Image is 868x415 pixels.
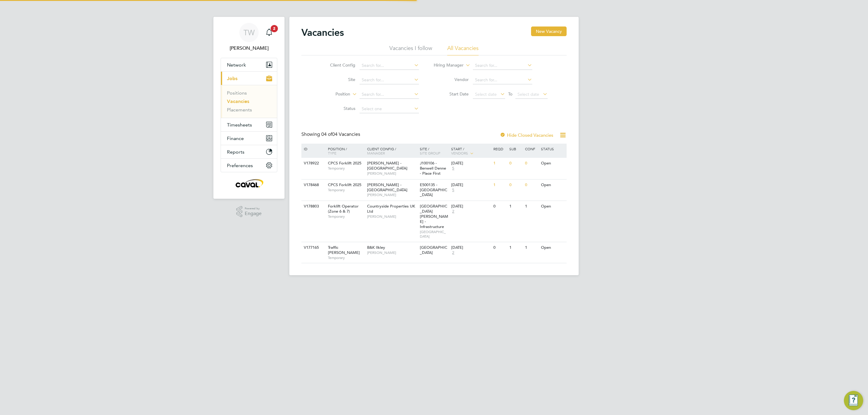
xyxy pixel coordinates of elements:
[500,132,553,138] label: Hide Closed Vacancies
[450,144,492,159] div: Start /
[420,161,446,176] span: J100106 - Benwell Denne - Place First
[524,242,539,253] div: 1
[227,76,237,81] span: Jobs
[508,201,524,212] div: 1
[360,61,419,70] input: Search for...
[451,166,455,171] span: 5
[451,151,468,155] span: Vendors
[367,151,385,155] span: Manager
[328,161,361,166] span: CPCS Forklift 2025
[227,90,247,96] a: Positions
[492,242,508,253] div: 0
[227,98,249,104] a: Vacancies
[451,209,455,214] span: 2
[328,214,364,219] span: Temporary
[328,151,336,155] span: Type
[492,144,508,154] div: Reqd
[227,122,252,128] span: Timesheets
[221,118,277,131] button: Timesheets
[418,144,450,158] div: Site /
[221,85,277,118] div: Jobs
[434,77,469,82] label: Vendor
[360,76,419,84] input: Search for...
[506,90,514,98] span: To
[451,250,455,255] span: 2
[434,91,469,97] label: Start Date
[302,201,323,212] div: V178803
[301,27,344,39] h2: Vacancies
[302,144,323,154] div: ID
[451,183,490,188] div: [DATE]
[420,229,448,239] span: [GEOGRAPHIC_DATA]
[302,179,323,191] div: V178468
[451,245,490,250] div: [DATE]
[328,204,359,214] span: Forklift Operator (Zone 6 & 7)
[524,144,539,154] div: Conf
[508,158,524,169] div: 0
[321,131,332,137] span: 04 of
[473,76,532,84] input: Search for...
[227,62,246,68] span: Network
[366,144,418,158] div: Client Config /
[321,77,355,82] label: Site
[328,182,361,187] span: CPCS Forklift 2025
[539,201,566,212] div: Open
[492,201,508,212] div: 0
[451,188,455,193] span: 5
[227,163,253,168] span: Preferences
[508,179,524,191] div: 0
[360,90,419,99] input: Search for...
[328,255,364,260] span: Temporary
[451,161,490,166] div: [DATE]
[539,242,566,253] div: Open
[367,161,407,171] span: [PERSON_NAME] - [GEOGRAPHIC_DATA]
[328,188,364,192] span: Temporary
[221,132,277,145] button: Finance
[531,27,567,36] button: New Vacancy
[420,204,448,229] span: [GEOGRAPHIC_DATA][PERSON_NAME] - Infrastructure
[302,242,323,253] div: V177165
[234,178,264,188] img: caval-logo-retina.png
[367,171,417,176] span: [PERSON_NAME]
[328,166,364,171] span: Temporary
[508,144,524,154] div: Sub
[301,131,361,138] div: Showing
[244,29,255,36] span: TW
[321,106,355,111] label: Status
[492,179,508,191] div: 1
[321,62,355,68] label: Client Config
[221,23,277,52] a: TW[PERSON_NAME]
[367,250,417,255] span: [PERSON_NAME]
[524,179,539,191] div: 0
[302,158,323,169] div: V178922
[539,179,566,191] div: Open
[367,214,417,219] span: [PERSON_NAME]
[321,131,360,137] span: 04 Vacancies
[524,158,539,169] div: 0
[221,45,277,52] span: Tim Wells
[360,105,419,113] input: Select one
[323,144,366,158] div: Position /
[539,158,566,169] div: Open
[447,45,479,55] li: All Vacancies
[221,159,277,172] button: Preferences
[367,182,407,192] span: [PERSON_NAME] - [GEOGRAPHIC_DATA]
[213,17,285,199] nav: Main navigation
[367,204,415,214] span: Countryside Properties UK Ltd
[420,182,447,198] span: E500135 - [GEOGRAPHIC_DATA]
[245,206,262,211] span: Powered by
[367,245,385,250] span: B&K Ilkley
[328,245,360,255] span: Traffic [PERSON_NAME]
[517,92,539,97] span: Select date
[316,91,350,97] label: Position
[245,211,262,216] span: Engage
[227,136,244,141] span: Finance
[473,61,532,70] input: Search for...
[429,62,464,68] label: Hiring Manager
[227,107,252,113] a: Placements
[420,245,447,255] span: [GEOGRAPHIC_DATA]
[227,149,244,155] span: Reports
[221,178,277,188] a: Go to home page
[236,206,262,217] a: Powered byEngage
[367,192,417,197] span: [PERSON_NAME]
